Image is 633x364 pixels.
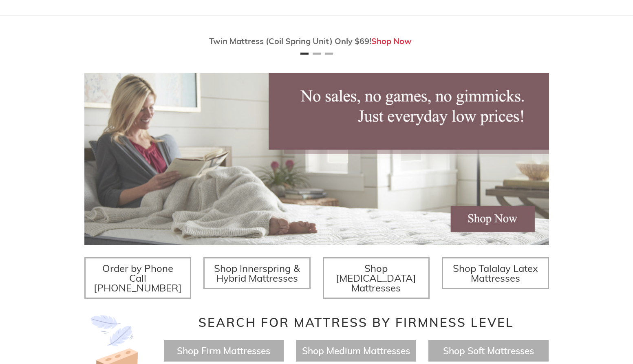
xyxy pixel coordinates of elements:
[94,262,182,294] span: Order by Phone Call [PHONE_NUMBER]
[453,262,538,284] span: Shop Talalay Latex Mattresses
[199,315,514,330] span: Search for Mattress by Firmness Level
[84,257,192,299] a: Order by Phone Call [PHONE_NUMBER]
[214,262,300,284] span: Shop Innerspring & Hybrid Mattresses
[336,262,416,294] span: Shop [MEDICAL_DATA] Mattresses
[371,36,412,46] a: Shop Now
[203,257,311,289] a: Shop Innerspring & Hybrid Mattresses
[313,53,321,55] button: Page 2
[300,53,309,55] button: Page 1
[325,53,333,55] button: Page 3
[443,345,534,357] a: Shop Soft Mattresses
[442,257,549,289] a: Shop Talalay Latex Mattresses
[177,345,270,357] a: Shop Firm Mattresses
[209,36,371,46] span: Twin Mattress (Coil Spring Unit) Only $69!
[323,257,430,299] a: Shop [MEDICAL_DATA] Mattresses
[302,345,410,357] a: Shop Medium Mattresses
[84,73,549,245] img: herobannermay2022-1652879215306_1200x.jpg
